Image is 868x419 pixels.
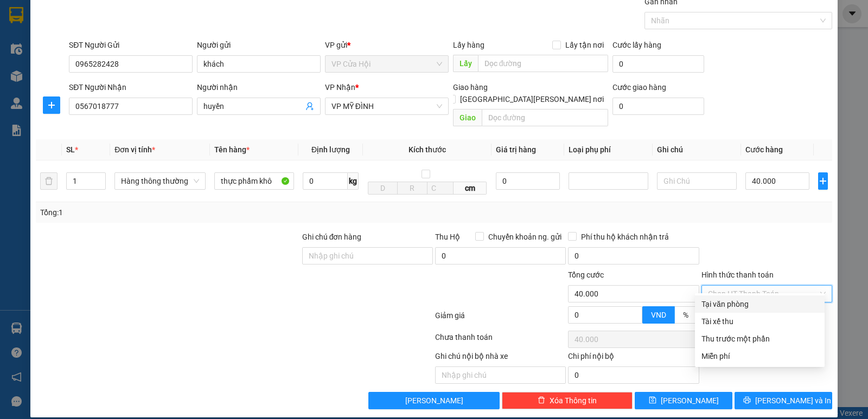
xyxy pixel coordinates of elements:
[331,98,442,114] span: VP MỸ ĐÌNH
[456,93,608,105] span: [GEOGRAPHIC_DATA][PERSON_NAME] nơi
[311,145,350,154] span: Định lượng
[435,350,566,366] div: Ghi chú nội bộ nhà xe
[325,39,449,51] div: VP gửi
[564,139,653,160] th: Loại phụ phí
[561,39,608,51] span: Lấy tận nơi
[819,177,827,185] span: plus
[701,298,818,310] div: Tại văn phòng
[331,56,442,72] span: VP Cửa Hội
[435,233,460,241] span: Thu Hộ
[683,311,688,319] span: %
[701,315,818,327] div: Tài xế thu
[405,395,463,407] span: [PERSON_NAME]
[568,350,699,366] div: Chi phí nội bộ
[496,145,536,154] span: Giá trị hàng
[368,182,398,195] input: D
[397,182,427,195] input: R
[657,172,737,190] input: Ghi Chú
[66,145,75,154] span: SL
[121,173,199,189] span: Hàng thông thường
[302,233,362,241] label: Ghi chú đơn hàng
[577,231,673,243] span: Phí thu hộ khách nhận trả
[612,83,666,92] label: Cước giao hàng
[40,172,58,190] button: delete
[661,395,719,407] span: [PERSON_NAME]
[454,182,487,195] span: cm
[409,145,446,154] span: Kích thước
[745,145,783,154] span: Cước hàng
[427,182,454,195] input: C
[435,366,566,384] input: Nhập ghi chú
[743,396,751,405] span: printer
[478,55,609,72] input: Dọc đường
[197,81,321,93] div: Người nhận
[43,96,60,114] button: plus
[701,270,774,279] label: Hình thức thanh toán
[755,395,831,407] span: [PERSON_NAME] và In
[114,145,155,154] span: Đơn vị tính
[368,392,499,409] button: [PERSON_NAME]
[214,172,294,190] input: VD: Bàn, Ghế
[453,83,488,92] span: Giao hàng
[305,102,314,111] span: user-add
[325,83,355,92] span: VP Nhận
[612,55,704,73] input: Cước lấy hàng
[538,396,545,405] span: delete
[484,231,566,243] span: Chuyển khoản ng. gửi
[434,310,567,328] div: Giảm giá
[635,392,732,409] button: save[PERSON_NAME]
[653,139,741,160] th: Ghi chú
[612,98,704,115] input: Cước giao hàng
[649,396,656,405] span: save
[17,46,98,83] span: [GEOGRAPHIC_DATA], [GEOGRAPHIC_DATA] ↔ [GEOGRAPHIC_DATA]
[453,41,484,49] span: Lấy hàng
[550,395,597,407] span: Xóa Thông tin
[818,172,828,190] button: plus
[302,247,433,265] input: Ghi chú đơn hàng
[482,109,609,126] input: Dọc đường
[69,81,193,93] div: SĐT Người Nhận
[496,172,560,190] input: 0
[18,9,97,44] strong: CHUYỂN PHÁT NHANH AN PHÚ QUÝ
[651,311,666,319] span: VND
[40,207,336,218] div: Tổng: 1
[434,331,567,350] div: Chưa thanh toán
[453,55,478,72] span: Lấy
[735,392,832,409] button: printer[PERSON_NAME] và In
[568,270,604,279] span: Tổng cước
[701,333,818,345] div: Thu trước một phần
[214,145,250,154] span: Tên hàng
[5,59,16,112] img: logo
[453,109,482,126] span: Giao
[348,172,359,190] span: kg
[612,41,661,49] label: Cước lấy hàng
[69,39,193,51] div: SĐT Người Gửi
[43,101,60,109] span: plus
[197,39,321,51] div: Người gửi
[502,392,633,409] button: deleteXóa Thông tin
[701,350,818,362] div: Miễn phí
